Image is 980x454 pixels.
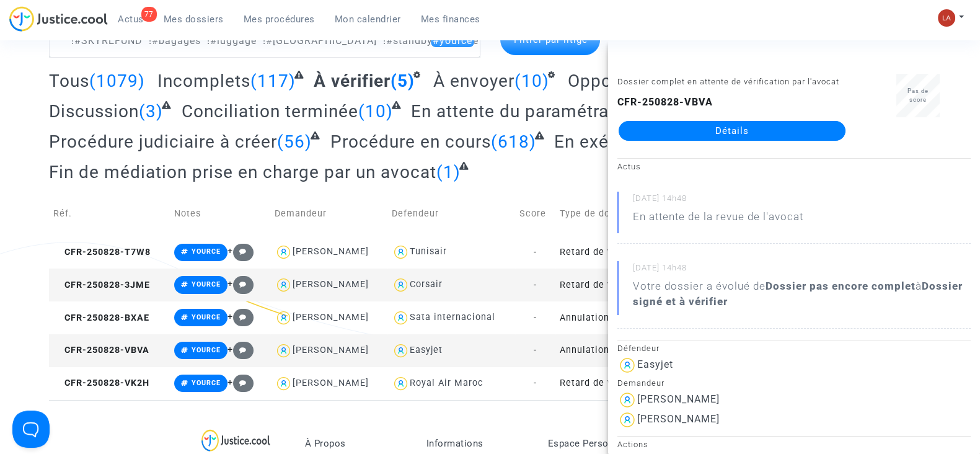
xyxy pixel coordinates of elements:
[293,345,369,355] div: [PERSON_NAME]
[392,375,410,393] img: icon-user.svg
[617,390,637,410] img: icon-user.svg
[157,71,250,91] span: Incomplets
[392,309,410,327] img: icon-user.svg
[192,379,221,387] span: YOURCE
[275,375,293,393] img: icon-user.svg
[766,280,916,292] b: Dossier pas encore complet
[275,309,293,327] img: icon-user.svg
[275,243,293,261] img: icon-user.svg
[192,280,221,288] span: YOURCE
[53,280,150,290] span: CFR-250828-3JME
[275,342,293,360] img: icon-user.svg
[170,192,270,236] td: Notes
[534,247,537,257] span: -
[617,96,713,108] b: CFR-250828-VBVA
[139,101,163,122] span: (3)
[515,192,555,236] td: Score
[227,278,254,289] span: +
[141,7,157,22] div: 77
[387,192,515,236] td: Defendeur
[411,10,490,29] a: Mes finances
[201,429,270,452] img: logo-lg.svg
[227,246,254,256] span: +
[335,14,401,25] span: Mon calendrier
[619,121,845,141] a: Détails
[53,247,151,257] span: CFR-250828-T7W8
[182,101,358,122] span: Conciliation terminée
[411,101,756,122] span: En attente du paramétrage des honoraires
[293,279,369,290] div: [PERSON_NAME]
[392,276,410,294] img: icon-user.svg
[617,344,660,353] small: Défendeur
[555,236,697,269] td: Retard de vol à l'arrivée (Règlement CE n°261/2004)
[938,9,955,27] img: 3f9b7d9779f7b0ffc2b90d026f0682a9
[227,377,254,388] span: +
[410,279,443,290] div: Corsair
[89,71,145,91] span: (1079)
[514,71,549,91] span: (10)
[391,71,415,91] span: (5)
[617,77,839,86] small: Dossier complet en attente de vérification par l'avocat
[421,14,480,25] span: Mes finances
[325,10,411,29] a: Mon calendrier
[49,162,436,182] span: Fin de médiation prise en charge par un avocat
[637,413,720,425] div: [PERSON_NAME]
[49,192,170,236] td: Réf.
[305,438,408,449] p: À Propos
[410,345,443,355] div: Easyjet
[548,438,651,449] p: Espace Personnel
[164,14,224,25] span: Mes dossiers
[637,393,720,405] div: [PERSON_NAME]
[633,278,971,309] div: Votre dossier a évolué de à
[358,101,393,122] span: (10)
[9,6,108,32] img: jc-logo.svg
[53,345,149,355] span: CFR-250828-VBVA
[534,313,537,323] span: -
[555,192,697,236] td: Type de dossier
[53,378,149,388] span: CFR-250828-VK2H
[227,311,254,322] span: +
[436,162,461,182] span: (1)
[275,276,293,294] img: icon-user.svg
[633,193,971,209] small: [DATE] 14h48
[49,101,139,122] span: Discussion
[534,345,537,355] span: -
[617,440,648,449] small: Actions
[392,243,410,261] img: icon-user.svg
[555,367,697,400] td: Retard de vol à l'arrivée (Règlement CE n°261/2004)
[637,358,673,370] div: Easyjet
[277,131,312,152] span: (56)
[244,14,315,25] span: Mes procédures
[192,313,221,321] span: YOURCE
[227,344,254,355] span: +
[154,10,234,29] a: Mes dossiers
[192,346,221,354] span: YOURCE
[426,438,529,449] p: Informations
[554,131,660,152] span: En exécution
[192,247,221,256] span: YOURCE
[633,209,803,231] p: En attente de la revue de l'avocat
[12,411,50,448] iframe: Help Scout Beacon - Open
[49,71,89,91] span: Tous
[617,355,637,375] img: icon-user.svg
[410,378,483,388] div: Royal Air Maroc
[392,342,410,360] img: icon-user.svg
[555,269,697,301] td: Retard de vol à l'arrivée (Règlement CE n°261/2004)
[534,280,537,290] span: -
[410,312,495,323] div: Sata internacional
[617,162,641,171] small: Actus
[49,131,277,152] span: Procédure judiciaire à créer
[234,10,325,29] a: Mes procédures
[491,131,536,152] span: (618)
[907,87,929,103] span: Pas de score
[555,334,697,367] td: Annulation de vol (Règlement CE n°261/2004)
[330,131,491,152] span: Procédure en cours
[617,410,637,430] img: icon-user.svg
[108,10,154,29] a: 77Actus
[567,71,724,91] span: Opposant contacté
[250,71,296,91] span: (117)
[293,378,369,388] div: [PERSON_NAME]
[555,301,697,334] td: Annulation de vol (Règlement CE n°261/2004)
[534,378,537,388] span: -
[118,14,144,25] span: Actus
